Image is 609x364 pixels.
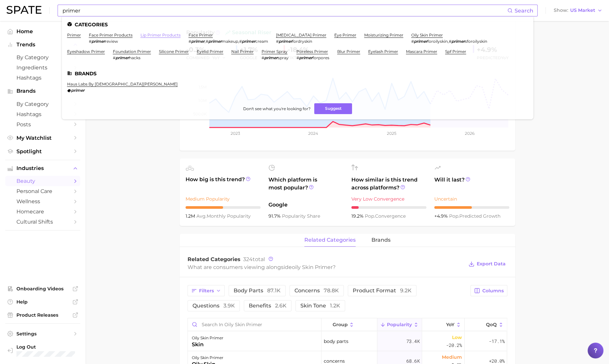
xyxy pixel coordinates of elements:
[477,261,506,267] span: Export Data
[267,287,281,294] span: 87.1k
[371,237,391,243] span: brands
[276,33,326,37] a: [MEDICAL_DATA] primer
[208,39,222,44] em: primer
[16,111,69,117] span: Hashtags
[282,213,320,219] span: popularity share
[300,303,340,308] span: skin tone
[5,40,80,50] button: Trends
[351,195,426,203] div: Very Low Convergence
[422,318,465,331] button: YoY
[67,33,81,37] a: primer
[16,54,69,61] span: by Category
[159,49,189,54] a: silicone primer
[368,49,398,54] a: eyelash primer
[5,310,80,320] a: Product Releases
[239,39,242,44] span: #
[296,55,299,60] span: #
[7,6,41,14] img: SPATE
[465,318,507,331] button: QoQ
[16,198,69,205] span: wellness
[486,322,497,327] span: QoQ
[196,213,251,219] span: monthly popularity
[16,178,69,184] span: beauty
[351,213,365,219] span: 19.2%
[188,331,507,351] button: oily skin primerskinbody parts73.4kLow-20.2%-17.1%
[446,341,462,349] span: -20.2%
[5,206,80,217] a: homecare
[5,329,80,339] a: Settings
[242,39,255,44] em: primer
[515,8,533,14] span: Search
[268,213,282,219] span: 91.7%
[294,288,339,293] span: concerns
[16,88,69,94] span: Brands
[16,148,69,155] span: Spotlight
[16,286,69,292] span: Onboarding Videos
[192,341,223,349] div: skin
[5,62,80,73] a: Ingredients
[89,39,91,44] span: #
[249,303,287,308] span: benefits
[16,75,69,81] span: Hashtags
[16,219,69,225] span: cultural shifts
[465,131,474,136] tspan: 2026
[5,99,80,109] a: by Category
[16,312,69,318] span: Product Releases
[434,206,509,209] div: 5 / 10
[191,39,205,44] em: primer
[188,263,464,272] div: What are consumers viewing alongside ?
[5,297,80,307] a: Help
[5,186,80,196] a: personal care
[243,256,265,262] span: total
[5,284,80,294] a: Onboarding Videos
[16,121,69,128] span: Posts
[186,213,196,219] span: 1.2m
[71,88,85,93] em: primer
[313,55,329,60] span: forpores
[489,337,504,345] span: -17.1%
[268,201,343,209] span: Google
[296,49,328,54] a: poreless primer
[105,39,118,44] span: review
[16,28,69,35] span: Home
[264,55,278,60] em: primer
[292,264,333,270] span: oily skin primer
[467,259,507,269] button: Export Data
[445,49,466,54] a: spf primer
[199,288,214,294] span: Filters
[5,109,80,119] a: Hashtags
[314,103,352,114] button: Suggest
[446,322,454,327] span: YoY
[387,131,396,136] tspan: 2025
[279,39,292,44] em: primer
[365,213,406,219] span: convergence
[406,337,419,345] span: 73.4k
[192,303,235,308] span: questions
[434,195,509,203] div: Uncertain
[16,331,69,337] span: Settings
[449,213,459,219] abbr: popularity index
[308,131,318,136] tspan: 2024
[365,213,375,219] abbr: popularity index
[299,55,313,60] em: primer
[434,213,449,219] span: +4.9%
[351,206,426,209] div: 1 / 10
[231,49,254,54] a: nail primer
[5,133,80,143] a: My Watchlist
[411,33,443,37] a: oily skin primer
[16,64,69,71] span: Ingredients
[62,5,507,16] input: Search here for a brand, industry, or ingredient
[89,33,133,37] a: face primer products
[186,206,261,209] div: 5 / 10
[449,213,500,219] span: predicted growth
[113,49,151,54] a: foundation primer
[406,49,437,54] a: mascara primer
[451,39,465,44] em: primer
[377,318,422,331] button: Popularity
[482,288,504,294] span: Columns
[411,39,487,44] div: ,
[321,318,377,331] button: group
[332,322,347,327] span: group
[206,39,208,44] span: #
[186,195,261,203] div: Medium Popularity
